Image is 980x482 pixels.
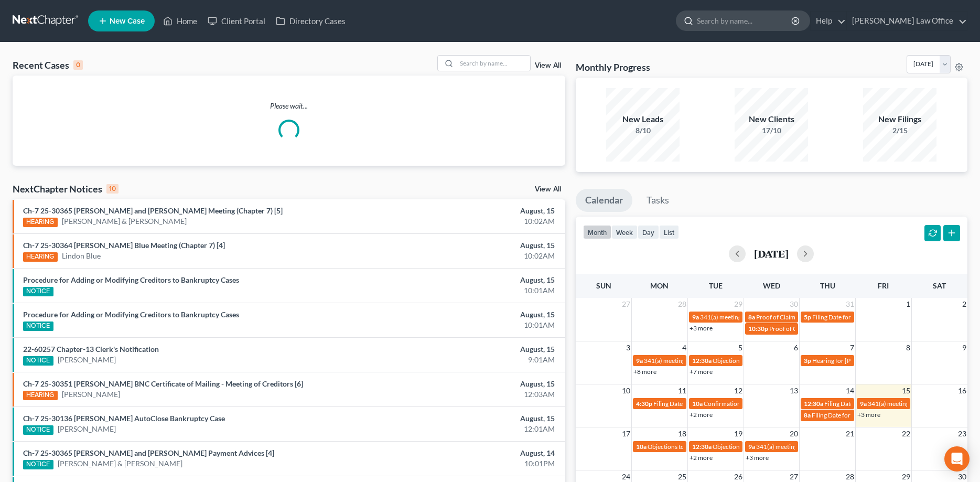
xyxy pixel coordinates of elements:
span: 341(a) meeting for [PERSON_NAME] & [PERSON_NAME] [644,357,801,365]
div: 0 [73,60,83,70]
a: [PERSON_NAME] [58,355,116,365]
span: Sat [933,281,946,290]
a: +3 more [746,454,769,462]
div: 12:01AM [384,424,555,434]
div: HEARING [23,252,58,262]
a: +2 more [690,411,713,419]
div: New Clients [735,113,808,125]
div: August, 15 [384,309,555,320]
a: Ch-7 25-30365 [PERSON_NAME] and [PERSON_NAME] Meeting (Chapter 7) [5] [23,206,283,215]
input: Search by name... [697,11,793,30]
span: 29 [733,298,744,310]
span: 22 [901,427,911,440]
span: 15 [901,384,911,397]
button: list [659,225,679,239]
span: 5p [804,313,811,321]
div: New Filings [863,113,936,125]
span: 341(a) meeting for [PERSON_NAME] [868,400,969,408]
div: 12:03AM [384,389,555,400]
span: 9a [636,357,643,365]
div: 10 [106,184,119,194]
span: 21 [845,427,855,440]
span: 10a [692,400,703,408]
span: 10a [636,443,647,451]
span: 12 [733,384,744,397]
div: August, 15 [384,275,555,285]
div: 2/15 [863,125,936,136]
div: 10:01PM [384,458,555,469]
a: Directory Cases [271,12,351,30]
input: Search by name... [457,56,530,71]
span: 3 [625,341,631,354]
a: +3 more [690,324,713,332]
div: August, 15 [384,240,555,251]
span: Objections to Discharge Due (PFMC-7) for [PERSON_NAME] [713,443,878,451]
span: Proof of Claim Deadline - Government for [PERSON_NAME] & [PERSON_NAME] [756,313,976,321]
div: August, 14 [384,448,555,458]
a: Client Portal [202,12,271,30]
span: 2 [961,298,967,310]
span: 18 [677,427,687,440]
span: 9a [748,443,755,451]
span: 23 [957,427,967,440]
span: Fri [878,281,889,290]
div: NextChapter Notices [13,183,119,195]
button: day [638,225,659,239]
a: Ch-7 25-30365 [PERSON_NAME] and [PERSON_NAME] Payment Advices [4] [23,448,274,457]
div: NOTICE [23,322,53,331]
span: 4:30p [636,400,652,408]
a: Ch-7 25-30364 [PERSON_NAME] Blue Meeting (Chapter 7) [4] [23,241,225,250]
a: Calendar [576,189,632,212]
span: Mon [650,281,669,290]
span: 19 [733,427,744,440]
a: 22-60257 Chapter-13 Clerk's Notification [23,345,159,354]
span: 5 [737,341,744,354]
a: [PERSON_NAME] [58,424,116,434]
span: Filing Date for Blue, Lindon [812,411,886,419]
button: week [611,225,638,239]
a: +7 more [690,368,713,376]
div: HEARING [23,391,58,400]
span: Thu [820,281,835,290]
h2: [DATE] [754,248,789,259]
a: Procedure for Adding or Modifying Creditors to Bankruptcy Cases [23,310,239,319]
span: 6 [793,341,799,354]
h3: Monthly Progress [576,61,650,73]
span: 12:30a [692,443,712,451]
span: 8a [804,411,811,419]
span: 341(a) meeting for [DEMOGRAPHIC_DATA][PERSON_NAME] [756,443,927,451]
a: Ch-7 25-30136 [PERSON_NAME] AutoClose Bankruptcy Case [23,414,225,423]
span: Confirmation Hearing for [704,400,773,408]
span: Filing Date for [PERSON_NAME] [653,400,742,408]
span: 3p [804,357,811,365]
span: 30 [789,298,799,310]
div: NOTICE [23,425,53,435]
span: 13 [789,384,799,397]
span: New Case [110,17,145,25]
span: 1 [905,298,911,310]
span: 12:30a [692,357,712,365]
div: 10:01AM [384,285,555,296]
a: +3 more [857,411,880,419]
div: August, 15 [384,379,555,389]
span: 9a [692,313,699,321]
span: Filing Date for [PERSON_NAME] & [PERSON_NAME] [824,400,969,408]
span: 28 [677,298,687,310]
div: 10:02AM [384,251,555,261]
div: New Leads [606,113,680,125]
a: +2 more [690,454,713,462]
div: 10:02AM [384,216,555,227]
div: 9:01AM [384,355,555,365]
span: 8a [748,313,755,321]
div: NOTICE [23,460,53,469]
a: Procedure for Adding or Modifying Creditors to Bankruptcy Cases [23,275,239,284]
div: August, 15 [384,413,555,424]
span: 31 [845,298,855,310]
div: August, 15 [384,344,555,355]
span: 16 [957,384,967,397]
span: Objections to Discharge Due (PFMC-7) for [PERSON_NAME] [648,443,813,451]
a: Home [158,12,202,30]
span: Hearing for [PERSON_NAME] [812,357,894,365]
div: Recent Cases [13,59,83,71]
span: Filing Date for [PERSON_NAME] & [PERSON_NAME], Aspen [812,313,977,321]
